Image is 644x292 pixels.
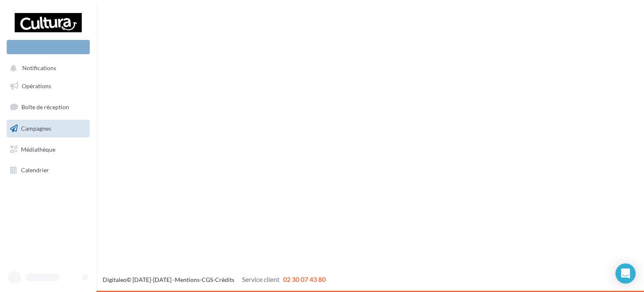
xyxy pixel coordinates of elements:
div: Open Intercom Messenger [615,263,636,284]
span: Médiathèque [21,145,55,153]
a: Calendrier [5,161,91,179]
a: Digitaleo [103,276,127,283]
span: © [DATE]-[DATE] - - - [103,276,326,283]
a: Crédits [215,276,234,283]
span: Service client [242,275,280,283]
span: Opérations [22,82,51,89]
span: 02 30 07 43 80 [283,275,326,283]
a: Mentions [175,276,200,283]
span: Notifications [22,65,56,72]
a: Médiathèque [5,141,91,158]
span: Boîte de réception [21,103,69,110]
span: Campagnes [21,125,51,132]
a: Boîte de réception [5,98,91,116]
div: Nouvelle campagne [7,40,90,54]
a: Opérations [5,77,91,95]
span: Calendrier [21,166,49,174]
a: CGS [202,276,213,283]
a: Campagnes [5,120,91,137]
